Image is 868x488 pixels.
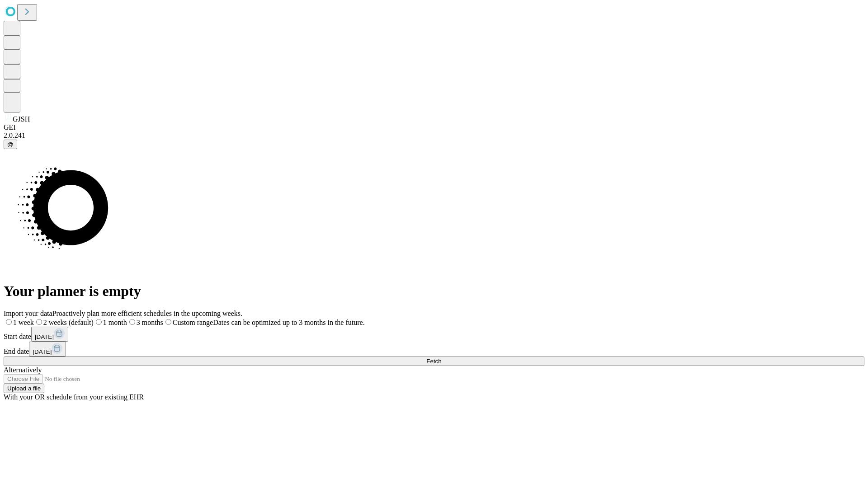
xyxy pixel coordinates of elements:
div: GEI [4,123,864,131]
span: GJSH [13,115,30,123]
span: [DATE] [35,333,54,340]
span: 3 months [137,319,163,326]
div: Start date [4,327,864,342]
input: 1 week [6,319,12,325]
button: @ [4,140,17,149]
span: Import your data [4,310,52,317]
span: 2 weeks (default) [43,319,94,326]
div: 2.0.241 [4,131,864,140]
span: Alternatively [4,366,42,374]
span: Dates can be optimized up to 3 months in the future. [213,319,364,326]
span: 1 month [103,319,127,326]
span: Fetch [426,358,441,365]
button: [DATE] [31,327,68,342]
input: 3 months [129,319,135,325]
input: 1 month [96,319,102,325]
span: [DATE] [33,348,52,355]
h1: Your planner is empty [4,283,864,300]
span: With your OR schedule from your existing EHR [4,393,144,401]
span: 1 week [13,319,34,326]
input: Custom rangeDates can be optimized up to 3 months in the future. [165,319,171,325]
span: Proactively plan more efficient schedules in the upcoming weeks. [52,310,242,317]
button: Fetch [4,357,864,366]
span: @ [7,141,14,148]
div: End date [4,342,864,357]
button: Upload a file [4,384,44,393]
input: 2 weeks (default) [36,319,42,325]
button: [DATE] [29,342,66,357]
span: Custom range [173,319,213,326]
